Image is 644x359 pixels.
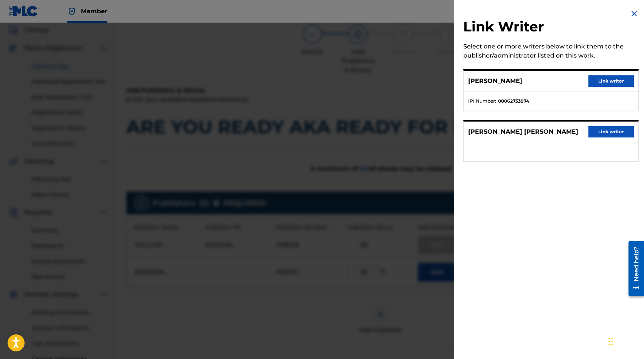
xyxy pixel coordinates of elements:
p: [PERSON_NAME] [PERSON_NAME] [468,127,578,136]
div: Drag [608,330,613,353]
iframe: To enrich screen reader interactions, please activate Accessibility in Grammarly extension settings [606,323,644,359]
button: Link writer [588,126,634,137]
img: MLC Logo [9,6,38,17]
span: Member [81,7,107,16]
p: [PERSON_NAME] [468,76,522,86]
img: Top Rightsholder [67,7,76,16]
iframe: Resource Center [623,238,644,299]
div: Select one or more writers below to link them to the publisher/administrator listed on this work. [463,42,639,60]
strong: 00062733974 [498,98,529,105]
h2: Link Writer [463,18,639,37]
span: IPI Number : [468,98,496,105]
button: Link writer [588,75,634,87]
div: Chat Widget [606,323,644,359]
